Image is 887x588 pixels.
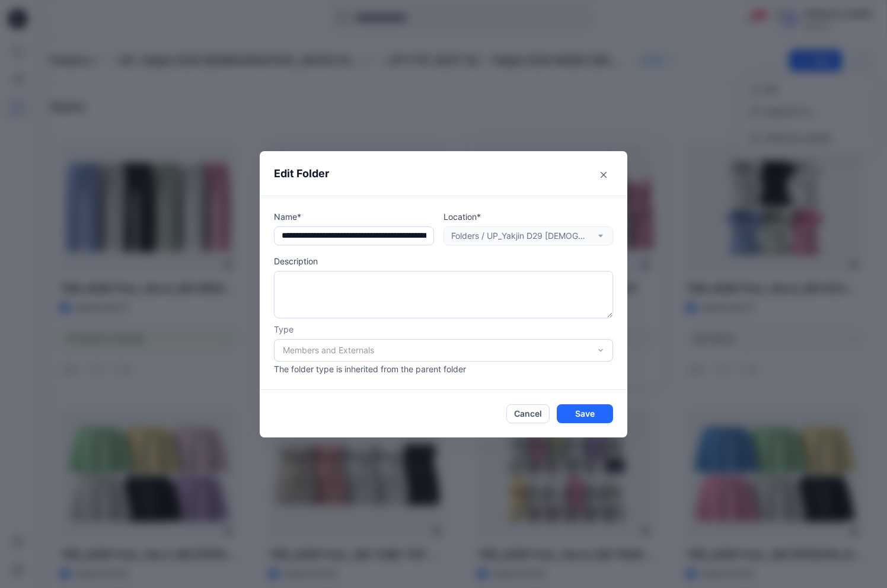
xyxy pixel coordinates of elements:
p: The folder type is inherited from the parent folder [274,363,613,375]
p: Description [274,255,613,267]
header: Edit Folder [260,151,627,196]
button: Close [594,165,613,184]
button: Cancel [506,404,550,423]
p: Name* [274,210,434,223]
button: Save [557,404,613,423]
p: Location* [443,210,613,223]
p: Type [274,323,613,335]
